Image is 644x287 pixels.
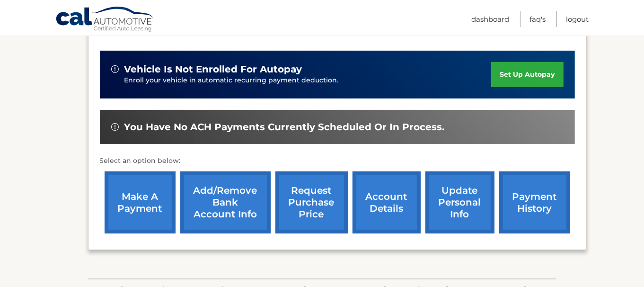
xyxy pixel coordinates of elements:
a: Dashboard [471,11,509,27]
a: make a payment [105,171,176,233]
a: FAQ's [529,11,546,27]
a: account details [353,171,421,233]
a: Add/Remove bank account info [180,171,271,233]
a: request purchase price [275,171,348,233]
p: Select an option below: [100,155,575,167]
a: set up autopay [491,62,563,87]
img: alert-white.svg [111,65,119,73]
a: Cal Automotive [55,6,155,34]
a: payment history [499,171,570,233]
a: Logout [566,11,589,27]
p: Enroll your vehicle in automatic recurring payment deduction. [124,75,492,86]
span: vehicle is not enrolled for autopay [124,63,302,75]
a: update personal info [425,171,494,233]
span: You have no ACH payments currently scheduled or in process. [124,121,445,133]
img: alert-white.svg [111,123,119,131]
